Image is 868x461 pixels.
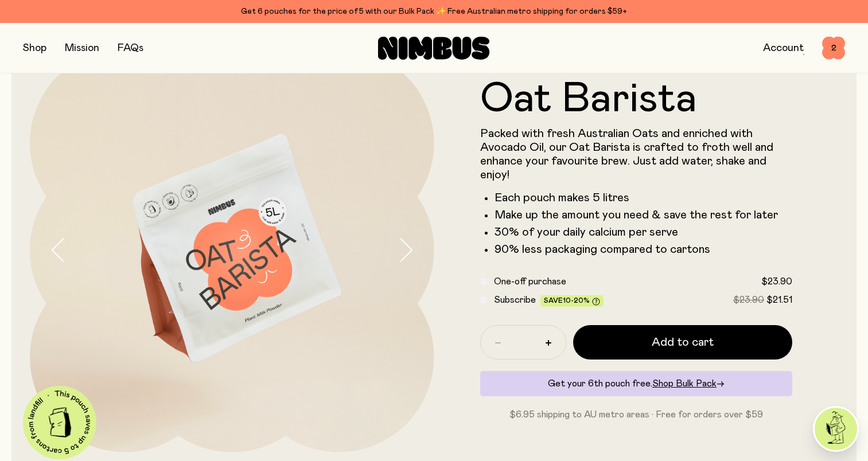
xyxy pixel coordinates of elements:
span: $23.90 [761,277,792,286]
span: Add to cart [652,334,714,350]
span: One-off purchase [494,277,566,286]
a: Account [763,43,804,53]
div: Get 6 pouches for the price of 5 with our Bulk Pack ✨ Free Australian metro shipping for orders $59+ [23,5,845,18]
span: Save [544,297,600,306]
li: 90% less packaging compared to cartons [495,243,793,256]
img: agent [815,408,857,450]
span: Subscribe [494,295,536,304]
p: Packed with fresh Australian Oats and enriched with Avocado Oil, our Oat Barista is crafted to fr... [480,127,793,182]
span: 10-20% [563,297,590,304]
span: Shop Bulk Pack [652,379,717,388]
a: Shop Bulk Pack→ [652,379,725,388]
h1: Oat Barista [480,79,793,120]
button: 2 [822,37,845,60]
p: $6.95 shipping to AU metro areas · Free for orders over $59 [480,408,793,421]
span: $23.90 [733,295,764,304]
a: Mission [65,43,99,53]
a: FAQs [118,43,143,53]
li: Make up the amount you need & save the rest for later [495,208,793,222]
button: Add to cart [573,325,793,360]
div: Get your 6th pouch free. [480,371,793,396]
li: 30% of your daily calcium per serve [495,225,793,239]
span: $21.51 [766,295,792,304]
li: Each pouch makes 5 litres [495,191,793,205]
